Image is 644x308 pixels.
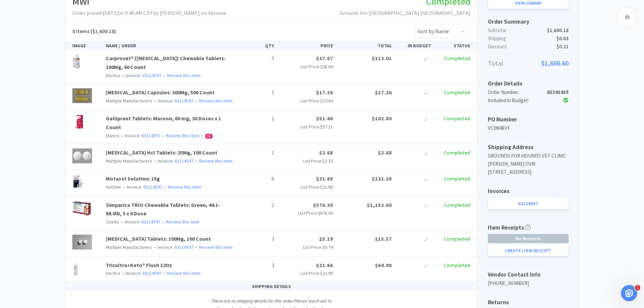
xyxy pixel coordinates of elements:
[120,270,161,276] span: Invoice:
[444,235,470,242] span: Completed
[106,115,221,131] a: Galliprant Tablets: Maroon, 60 mg, 30 Doses x 1 Count
[206,134,212,138] span: CB
[375,262,392,268] span: $64.98
[199,244,233,250] a: Review this item
[199,158,233,164] a: Review this item
[372,175,392,182] span: $131.28
[372,55,392,62] span: $113.01
[72,148,92,163] img: 5486c27ff31b49a0b24e5a3804d1b262_460831.png
[444,175,470,182] span: Completed
[240,174,274,183] p: 6
[444,115,470,122] span: Completed
[280,269,333,277] p: List Price:
[488,298,569,307] h5: Returns
[70,42,103,49] div: IMAGE
[320,184,333,190] span: $21.88
[323,244,333,250] span: $6.74
[320,124,333,130] span: $57.11
[621,285,637,301] iframe: Intercom live chat
[168,184,201,190] a: Review this item
[316,262,333,268] span: $21.66
[141,219,160,225] a: 63114597
[313,202,333,208] span: $576.30
[238,42,277,49] div: QTY
[240,148,274,157] p: 1
[541,58,569,69] span: $1,600.60
[340,9,471,18] p: Grounds For [GEOGRAPHIC_DATA] [GEOGRAPHIC_DATA]
[167,72,200,78] a: Review this item
[153,158,157,164] span: •
[320,64,333,70] span: $38.09
[72,28,90,34] span: 8 Items
[106,133,119,139] span: Elanco
[375,89,392,96] span: $17.26
[319,235,333,242] span: $5.19
[277,42,336,49] div: PRICE
[162,72,166,78] span: •
[166,133,199,139] a: Review this item
[395,42,434,49] div: IN BUDGET
[280,183,333,191] p: List Price:
[556,43,569,51] span: $0.21
[161,219,165,225] span: •
[280,97,333,104] p: List Price:
[152,244,193,250] span: Invoice:
[488,17,569,26] h5: Order Summary
[106,184,121,190] span: VetOne
[106,149,217,156] a: [MEDICAL_DATA] Hcl Tablets: 25Mg, 100 Count
[444,202,470,208] span: Completed
[367,202,392,208] span: $1,152.60
[200,133,204,139] span: •
[488,187,569,196] h5: Invoices
[488,115,569,124] h5: PO Number
[106,55,225,70] a: Carprovet® ([MEDICAL_DATA]) Chewable Tablets: 100Mg, 60 Count
[72,88,92,103] img: 9d9d56f55b0d4217b4268fb6cfee2389_389838.png
[280,209,333,217] p: List Price:
[488,96,542,104] div: Included in Budget:
[372,115,392,122] span: $102.80
[106,72,120,78] span: Dechra
[488,143,569,152] h5: Shipping Address
[141,133,160,139] a: 63114597
[122,184,126,190] span: •
[66,283,477,290] div: SHIPPING DETAILS
[106,219,119,225] span: Zoetis
[240,235,274,243] p: 3
[119,133,160,139] span: Invoice:
[161,133,165,139] span: •
[444,149,470,156] span: Completed
[121,72,125,78] span: •
[240,261,274,270] p: 3
[635,285,640,290] span: 1
[547,26,569,34] span: $1,600.18
[120,219,124,225] span: •
[106,89,215,96] a: [MEDICAL_DATA] Capsules: 300Mg, 500 Count
[174,244,193,250] a: 63114597
[143,184,162,190] a: 63114597
[488,124,569,132] p: VC0M4EVF
[152,158,193,164] span: Invoice:
[488,79,569,88] h5: Order Details
[375,235,392,242] span: $15.57
[106,270,120,276] span: Dechra
[434,42,473,49] div: STATUS
[488,88,542,96] div: Order Number:
[72,174,84,189] img: 778284ff023a4075b49f3603f627d4dd_6672.jpeg
[488,58,569,69] p: Total
[174,98,193,104] a: 63114597
[444,89,470,96] span: Completed
[121,184,162,190] span: Invoice:
[488,245,569,256] button: Create Item Receipt
[319,149,333,156] span: $2.68
[106,98,152,104] span: Multiple Manufacturers
[488,26,569,34] p: Subtotal
[121,270,125,276] span: •
[106,202,220,217] a: Simparica TRIO Chewable Tablets: Green, 44.1-88.0lb, 5 x 6 Dose
[106,175,160,182] a: Motazol Solution: 15g
[142,270,161,276] a: 63114597
[320,98,333,104] span: $19.63
[336,42,395,49] div: TOTAL
[106,262,172,268] a: Trizultra+Keto® Flush 12Oz
[72,201,92,216] img: 7288fb1bae024496a99650a2bc0a1cbb_368666.png
[72,261,79,276] img: 8a0cb0960a3d42989dbfce0d09579a17_18064.png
